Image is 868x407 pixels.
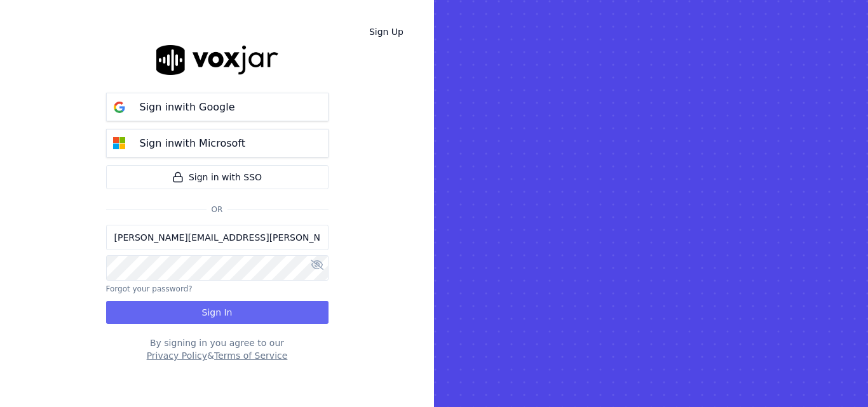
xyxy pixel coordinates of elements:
[359,20,414,43] a: Sign Up
[140,136,245,151] p: Sign in with Microsoft
[106,225,329,250] input: Email
[106,93,329,121] button: Sign inwith Google
[107,131,132,156] img: microsoft Sign in button
[207,204,228,215] span: Or
[107,95,132,120] img: google Sign in button
[106,165,329,189] a: Sign in with SSO
[106,284,193,294] button: Forgot your password?
[106,301,329,324] button: Sign In
[140,100,235,115] p: Sign in with Google
[156,45,278,75] img: logo
[106,337,329,362] div: By signing in you agree to our &
[147,349,207,362] button: Privacy Policy
[214,349,287,362] button: Terms of Service
[106,129,329,157] button: Sign inwith Microsoft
